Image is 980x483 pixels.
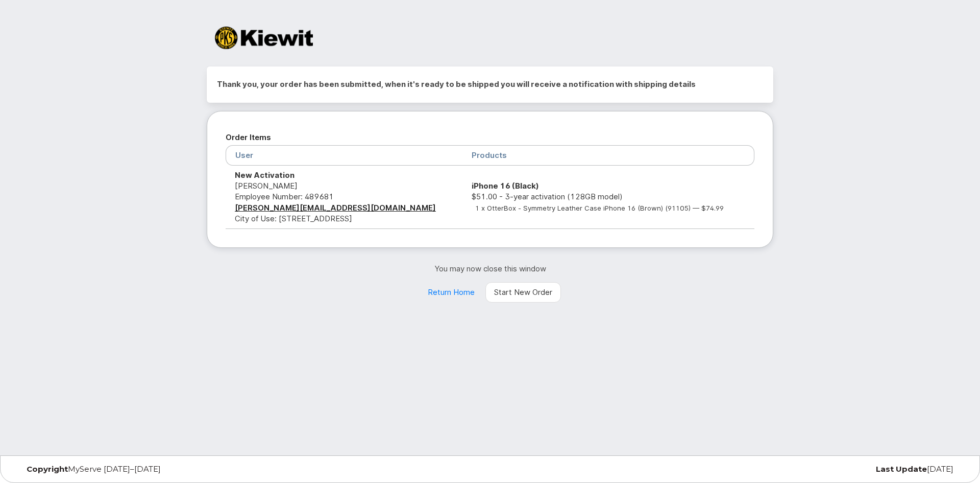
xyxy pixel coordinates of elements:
[485,282,561,303] a: Start New Order
[226,166,462,229] td: [PERSON_NAME] City of Use: [STREET_ADDRESS]
[462,145,754,165] th: Products
[19,465,333,473] div: MyServe [DATE]–[DATE]
[235,203,436,213] a: [PERSON_NAME][EMAIL_ADDRESS][DOMAIN_NAME]
[217,77,763,92] h2: Thank you, your order has been submitted, when it's ready to be shipped you will receive a notifi...
[207,263,773,274] p: You may now close this window
[27,464,68,474] strong: Copyright
[215,27,313,49] img: Kiewit Canada Inc
[235,170,295,180] strong: New Activation
[472,181,539,191] strong: iPhone 16 (Black)
[226,145,462,165] th: User
[647,465,961,473] div: [DATE]
[876,464,927,474] strong: Last Update
[475,204,724,212] small: 1 x OtterBox - Symmetry Leather Case iPhone 16 (Brown) (91105) — $74.99
[462,166,754,229] td: $51.00 - 3-year activation (128GB model)
[419,282,483,303] a: Return Home
[226,130,754,145] h2: Order Items
[235,192,334,201] span: Employee Number: 489681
